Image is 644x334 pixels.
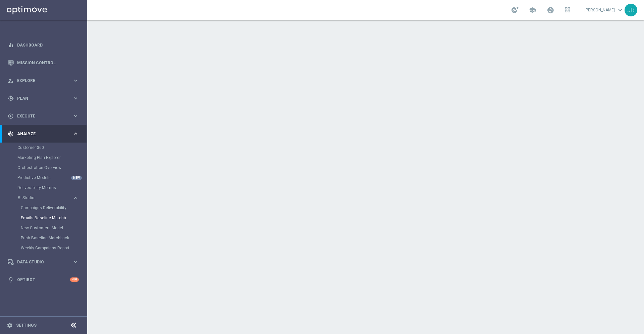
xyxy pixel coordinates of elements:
div: BI Studio [17,193,87,253]
div: Campaigns Deliverability [21,203,87,213]
span: Data Studio [17,260,72,264]
button: person_search Explore keyboard_arrow_right [7,78,79,83]
span: school [529,6,536,14]
div: Customer 360 [17,143,87,153]
div: Mission Control [8,54,79,72]
div: Execute [8,113,72,119]
a: Push Baseline Matchback [21,235,70,241]
button: Data Studio keyboard_arrow_right [7,259,79,265]
span: Plan [17,96,72,100]
i: keyboard_arrow_right [72,259,79,265]
span: BI Studio [18,196,66,200]
div: Optibot [8,271,79,288]
a: Orchestration Overview [17,165,70,170]
i: gps_fixed [8,95,14,101]
a: Settings [16,323,37,327]
a: Customer 360 [17,145,70,150]
div: Analyze [8,131,72,137]
div: New Customers Model [21,223,87,233]
a: Dashboard [17,36,79,54]
i: track_changes [8,131,14,137]
i: keyboard_arrow_right [72,95,79,101]
a: Mission Control [17,54,79,72]
a: New Customers Model [21,225,70,231]
div: Dashboard [8,36,79,54]
div: +10 [70,277,79,282]
div: Explore [8,78,72,84]
div: Data Studio [8,259,72,265]
i: keyboard_arrow_right [72,195,79,201]
div: Orchestration Overview [17,163,87,173]
button: BI Studio keyboard_arrow_right [17,195,79,200]
span: Execute [17,114,72,118]
div: NEW [71,176,82,180]
a: Emails Baseline Matchback [21,215,70,221]
a: Weekly Campaigns Report [21,245,70,251]
span: Explore [17,79,72,83]
a: Marketing Plan Explorer [17,155,70,160]
i: play_circle_outline [8,113,14,119]
button: track_changes Analyze keyboard_arrow_right [7,131,79,137]
button: gps_fixed Plan keyboard_arrow_right [7,96,79,101]
i: person_search [8,78,14,84]
span: Analyze [17,132,72,136]
button: equalizer Dashboard [7,43,79,48]
div: Emails Baseline Matchback [21,213,87,223]
button: play_circle_outline Execute keyboard_arrow_right [7,113,79,119]
button: lightbulb Optibot +10 [7,277,79,282]
a: Deliverability Metrics [17,185,70,190]
div: Deliverability Metrics [17,183,87,193]
i: settings [7,322,13,328]
div: BI Studio [18,196,72,200]
i: keyboard_arrow_right [72,131,79,137]
a: Predictive Models [17,175,70,180]
a: Optibot [17,271,70,288]
i: equalizer [8,42,14,48]
span: keyboard_arrow_down [616,6,624,14]
div: Marketing Plan Explorer [17,153,87,163]
button: Mission Control [7,60,79,66]
div: JB [625,4,637,16]
i: lightbulb [8,277,14,283]
i: keyboard_arrow_right [72,113,79,119]
i: keyboard_arrow_right [72,77,79,84]
div: Weekly Campaigns Report [21,243,87,253]
a: [PERSON_NAME]keyboard_arrow_down [584,5,625,15]
a: Campaigns Deliverability [21,205,70,211]
div: Plan [8,95,72,101]
div: Push Baseline Matchback [21,233,87,243]
div: Predictive Models [17,173,87,183]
